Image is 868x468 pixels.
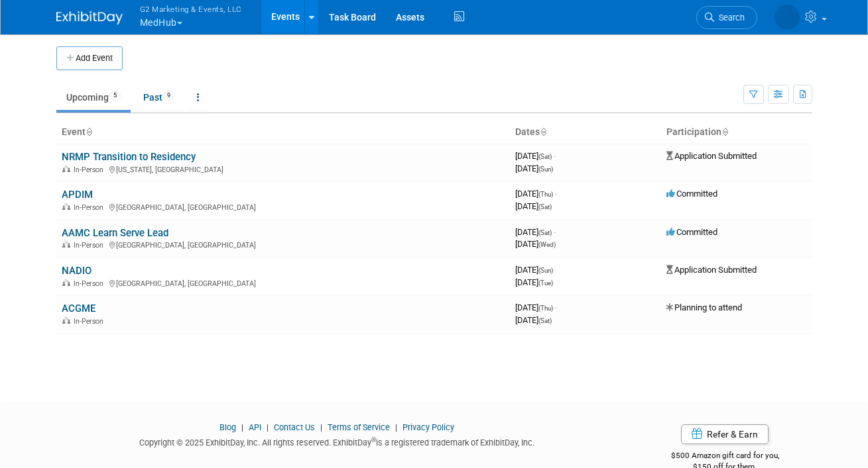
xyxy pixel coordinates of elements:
span: [DATE] [515,151,556,161]
span: [DATE] [515,227,556,237]
a: ACGME [62,303,95,314]
img: ExhibitDay [56,11,123,24]
img: In-Person Event [62,203,70,210]
span: (Sun) [538,267,553,274]
span: (Thu) [538,191,553,198]
span: | [317,422,326,432]
span: (Sat) [538,229,552,236]
span: (Sat) [538,153,552,160]
span: (Thu) [538,304,553,312]
span: G2 Marketing & Events, LLC [140,2,242,16]
span: In-Person [74,279,107,288]
div: [US_STATE], [GEOGRAPHIC_DATA] [62,164,505,174]
span: [DATE] [515,201,552,211]
img: Nora McQuillan [775,5,800,30]
span: [DATE] [515,164,553,173]
a: AAMC Learn Serve Lead [62,227,168,239]
span: | [263,422,272,432]
a: APDIM [62,189,93,201]
img: In-Person Event [62,165,70,172]
a: Refer & Earn [681,424,769,444]
span: 9 [163,91,174,101]
a: Privacy Policy [403,422,454,432]
span: - [555,189,557,199]
span: In-Person [74,317,107,326]
span: 5 [109,91,121,101]
span: (Sat) [538,203,552,211]
span: [DATE] [515,315,552,325]
span: - [554,227,556,237]
span: [DATE] [515,239,556,249]
a: Blog [219,422,236,432]
span: In-Person [74,241,107,250]
div: [GEOGRAPHIC_DATA], [GEOGRAPHIC_DATA] [62,201,505,212]
span: | [238,422,247,432]
span: - [555,265,557,275]
span: | [392,422,401,432]
span: - [554,151,556,161]
span: Planning to attend [666,303,742,312]
a: Terms of Service [328,422,390,432]
sup: ® [371,436,376,444]
span: [DATE] [515,303,557,312]
span: (Sat) [538,317,552,324]
span: (Tue) [538,279,553,287]
button: Add Event [56,46,123,70]
a: NRMP Transition to Residency [62,151,196,163]
a: Search [696,6,757,29]
a: NADIO [62,265,92,277]
a: Sort by Event Name [86,126,92,137]
div: Copyright © 2025 ExhibitDay, Inc. All rights reserved. ExhibitDay is a registered trademark of Ex... [56,434,619,449]
th: Participation [661,121,812,144]
span: [DATE] [515,189,557,199]
a: API [249,422,261,432]
div: [GEOGRAPHIC_DATA], [GEOGRAPHIC_DATA] [62,277,505,288]
img: In-Person Event [62,241,70,248]
span: - [555,303,557,312]
th: Dates [510,121,661,144]
a: Contact Us [274,422,315,432]
span: In-Person [74,203,107,212]
img: In-Person Event [62,317,70,324]
img: In-Person Event [62,279,70,286]
div: [GEOGRAPHIC_DATA], [GEOGRAPHIC_DATA] [62,239,505,250]
span: Committed [666,189,717,199]
span: Committed [666,227,717,237]
a: Sort by Start Date [540,126,546,137]
span: [DATE] [515,265,557,275]
th: Event [56,121,510,144]
span: Application Submitted [666,151,757,161]
a: Upcoming5 [56,85,131,110]
span: (Wed) [538,241,556,248]
span: (Sun) [538,165,553,173]
span: Application Submitted [666,265,757,275]
a: Past9 [133,85,184,110]
a: Sort by Participation Type [721,126,728,137]
span: Search [714,13,745,23]
span: [DATE] [515,277,553,287]
span: In-Person [74,165,107,174]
